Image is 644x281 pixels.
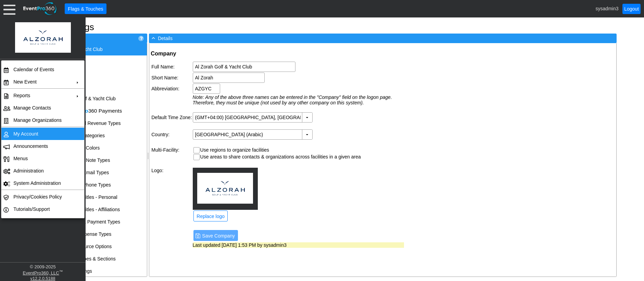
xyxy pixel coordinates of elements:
span: - [150,35,156,41]
span: Contact Email Types [65,170,109,175]
tr: Privacy/Cookies Policy [1,191,84,203]
span: Replace logo [195,212,226,219]
span: Deposit & Payment Types [65,219,120,225]
span: Flags & Touches [66,5,104,12]
td: Manage Contacts [11,102,72,114]
td: My Account [11,128,72,140]
tr: Manage Organizations [1,114,84,126]
span: Save Company [201,232,236,239]
td: System Administration [11,177,72,189]
td: Use areas to share contacts & organizations across facilities in a given area [200,154,361,160]
span: Additional Revenue Types [65,120,121,126]
a: EventPro360, LLC [23,270,59,276]
td: Abbreviation: [151,84,192,94]
tr: Administration [1,165,84,177]
a: Logout [622,4,641,14]
td: Use regions to organize facilities [200,147,361,153]
h1: Manage Settings [26,23,618,32]
tr: Manage Contacts [1,102,84,114]
span: Event Source Options [65,244,112,249]
tr: My Account [1,128,84,140]
span: Event Expense Types [65,231,111,237]
tr: Announcements [1,140,84,152]
tr: <span>Menus</span> [1,152,84,165]
td: Reports [11,89,72,102]
td: New Event [11,76,72,88]
div: Last updated [DATE] 1:53 PM by sysadmin3 [193,242,404,248]
span: sysadmin3 [596,5,619,11]
td: Multi-Facility: [151,146,192,161]
h2: Company [151,50,405,57]
td: Administration [11,165,72,177]
span: Flags & Touches [66,5,104,12]
a: v12.2.0.5188 [30,276,55,281]
td: Full Name: [151,62,192,72]
span: Replace logo [195,213,226,220]
span: Al Zorah Golf & Yacht Club [59,96,116,101]
span: Fee Settings [65,268,92,274]
tr: Reports [1,89,84,102]
div: © 2009- 2025 [2,264,84,269]
span: 360 Payments [65,108,122,114]
td: Privacy/Cookies Policy [11,191,72,203]
td: Logo: [151,168,192,222]
div: Menu: Click or 'Crtl+M' to toggle menu open/close [3,3,15,15]
i: Note: Any of the above three names can be entered in the "Company" field on the logon page. There... [193,94,392,105]
span: Contact Titles - Affiliations [65,207,120,212]
span: Contact Titles - Personal [65,194,117,200]
span: Event Types & Sections [65,256,116,261]
tr: System Administration [1,177,84,189]
span: Calendar Note Types [65,157,110,163]
sup: ™ [59,269,63,273]
img: EventPro360 [22,1,58,16]
span: Contact Phone Types [65,182,111,188]
tr: Tutorials/Support [1,203,84,215]
td: Manage Organizations [11,114,72,126]
span: Menus [13,156,28,161]
td: Calendar of Events [11,63,72,76]
td: Announcements [11,140,72,152]
td: Short Name: [151,73,192,83]
img: Logo [15,17,71,58]
tr: Calendar of Events [1,63,84,76]
span: Al Zorah Golf & Yacht Club [46,47,103,52]
td: Tutorials/Support [11,203,72,215]
span: Save Company [195,232,236,239]
tr: New Event [1,76,84,88]
td: Default Time Zone: [151,112,192,123]
span: Details [158,36,173,41]
td: Country: [151,129,192,140]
